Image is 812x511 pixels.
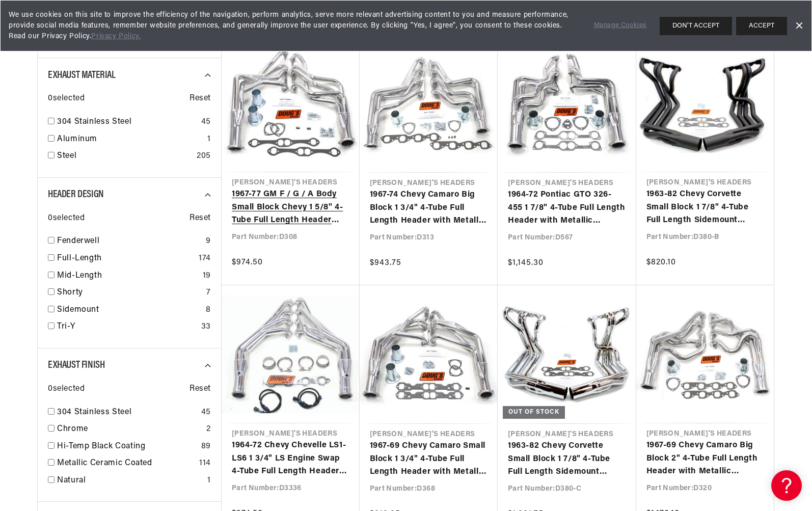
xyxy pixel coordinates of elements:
a: Metallic Ceramic Coated [57,457,195,470]
a: 1963-82 Chevy Corvette Small Block 1 7/8" 4-Tube Full Length Sidemount Header with Chrome Finish [508,440,626,479]
a: 1967-69 Chevy Camaro Big Block 2" 4-Tube Full Length Header with Metallic Ceramic Coating [646,439,764,478]
div: 45 [201,406,211,419]
a: Sidemount [57,304,202,317]
div: 174 [199,252,211,265]
a: 1964-72 Pontiac GTO 326-455 1 7/8" 4-Tube Full Length Header with Metallic Ceramic Coating [508,189,626,228]
button: DON'T ACCEPT [660,17,732,35]
a: 1967-77 GM F / G / A Body Small Block Chevy 1 5/8" 4-Tube Full Length Header with Metallic Cerami... [232,188,349,227]
div: 8 [206,304,211,317]
span: Reset [190,92,211,105]
span: 0 selected [48,383,85,396]
a: 1967-69 Chevy Camaro Small Block 1 3/4" 4-Tube Full Length Header with Metallic Ceramic Coating [370,440,488,479]
a: Manage Cookies [594,20,646,31]
span: Reset [190,212,211,225]
a: 1967-74 Chevy Camaro Big Block 1 3/4" 4-Tube Full Length Header with Metallic Ceramic Coating [370,189,488,228]
div: 1 [207,474,211,488]
a: Chrome [57,423,202,436]
div: 89 [201,440,211,453]
div: 9 [206,235,211,248]
button: ACCEPT [736,17,787,35]
div: 114 [199,457,211,470]
span: Header Design [48,190,104,200]
a: Shorty [57,286,202,300]
a: Hi-Temp Black Coating [57,440,197,453]
a: 304 Stainless Steel [57,116,197,129]
a: Aluminum [57,133,203,146]
span: 0 selected [48,212,85,225]
span: Reset [190,383,211,396]
a: Full-Length [57,252,195,265]
a: Privacy Policy. [91,33,141,40]
span: Exhaust Finish [48,360,104,370]
div: 33 [201,320,211,334]
span: 0 selected [48,92,85,105]
a: Natural [57,474,203,488]
a: 1963-82 Chevy Corvette Small Block 1 7/8" 4-Tube Full Length Sidemount Header with Hi-Temp Black ... [646,188,764,227]
span: Exhaust Material [48,70,116,80]
div: 1 [207,133,211,146]
div: 7 [206,286,211,300]
a: 1964-72 Chevy Chevelle LS1-LS6 1 3/4" LS Engine Swap 4-Tube Full Length Header with Metallic Cera... [232,439,349,478]
a: Tri-Y [57,320,197,334]
span: We use cookies on this site to improve the efficiency of the navigation, perform analytics, serve... [9,10,580,42]
div: 205 [197,150,211,163]
a: Steel [57,150,193,163]
div: 19 [203,270,211,283]
a: Fenderwell [57,235,202,248]
a: Mid-Length [57,270,199,283]
a: Dismiss Banner [791,18,806,34]
div: 45 [201,116,211,129]
div: 2 [206,423,211,436]
a: 304 Stainless Steel [57,406,197,419]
